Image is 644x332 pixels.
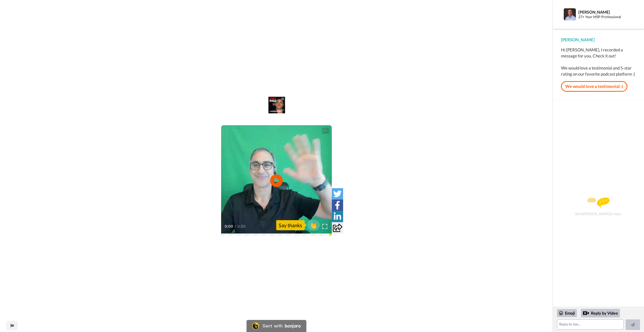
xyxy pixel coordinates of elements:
img: Profile Image [564,8,576,20]
div: bonjoro [285,324,301,328]
img: Full screen [322,224,327,229]
a: We would love a testimonial :) [561,81,627,92]
div: Hi [PERSON_NAME], I recorded a message for you. Check it out! We would love a testimonial and 5-s... [561,47,636,77]
span: 0:00 [225,223,233,229]
div: Sent with [263,324,283,328]
span: 👏 [307,221,320,229]
div: Send [PERSON_NAME] a reply. [560,109,637,304]
span: 0:30 [237,223,246,229]
div: Say thanks [276,220,305,230]
div: [PERSON_NAME] [578,10,636,14]
div: Emoji [557,309,577,317]
div: 27+ Year MSP Professional [578,15,636,19]
a: Bonjoro LogoSent withbonjoro [247,320,306,332]
div: [PERSON_NAME] [561,37,636,43]
div: Reply by Video [583,310,589,316]
img: 347e2831-dea5-4f03-94c5-998223401d49 [266,95,287,115]
button: 👏 [307,220,320,231]
img: Bonjoro Logo [252,322,259,329]
div: CC [323,128,329,133]
img: message.svg [587,197,610,208]
div: Reply by Video [581,309,620,317]
span: / [234,223,236,229]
